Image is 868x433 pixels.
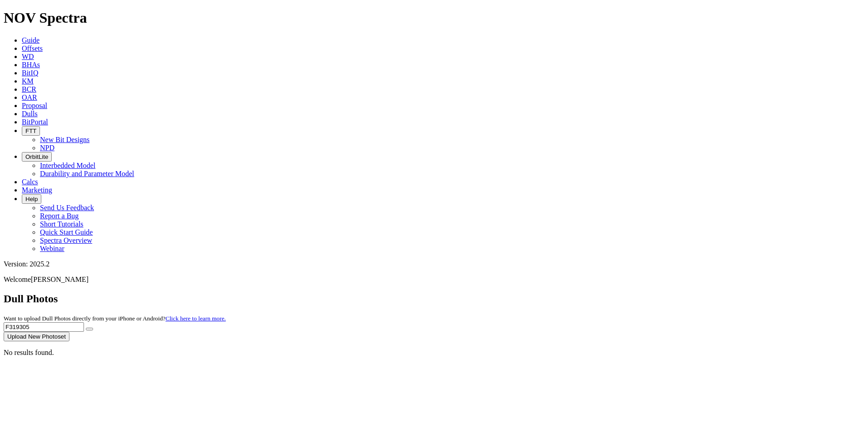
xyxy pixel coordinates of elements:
[22,126,40,136] button: FTT
[25,128,36,134] span: FTT
[4,293,864,305] h2: Dull Photos
[40,236,92,244] a: Spectra Overview
[22,77,34,85] a: KM
[22,53,34,60] a: WD
[4,332,69,341] button: Upload New Photoset
[22,36,39,44] a: Guide
[4,276,864,284] p: Welcome
[22,118,48,126] a: BitPortal
[40,245,64,252] a: Webinar
[25,196,38,202] span: Help
[31,276,89,283] span: [PERSON_NAME]
[40,144,54,152] a: NPD
[25,153,48,160] span: OrbitLite
[4,349,864,357] p: No results found.
[22,194,41,204] button: Help
[40,212,79,220] a: Report a Bug
[22,110,38,118] a: Dulls
[22,93,37,101] a: OAR
[166,315,226,322] a: Click here to learn more.
[22,69,38,77] a: BitIQ
[40,136,89,143] a: New Bit Designs
[40,162,95,169] a: Interbedded Model
[4,322,84,332] input: Search Serial Number
[22,152,52,162] button: OrbitLite
[22,61,40,69] a: BHAs
[4,260,864,268] div: Version: 2025.2
[40,204,94,212] a: Send Us Feedback
[4,10,864,26] h1: NOV Spectra
[22,186,52,194] a: Marketing
[22,102,47,109] a: Proposal
[40,228,93,236] a: Quick Start Guide
[4,315,226,322] small: Want to upload Dull Photos directly from your iPhone or Android?
[22,44,43,52] a: Offsets
[40,170,134,177] a: Durability and Parameter Model
[22,178,38,186] a: Calcs
[22,85,36,93] a: BCR
[40,220,84,228] a: Short Tutorials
